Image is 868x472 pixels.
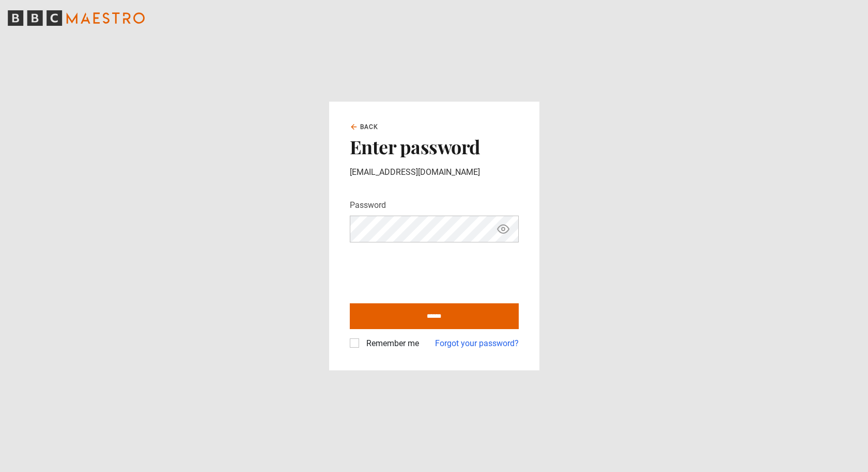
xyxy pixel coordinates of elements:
a: Back [350,122,379,132]
svg: BBC Maestro [8,10,145,26]
label: Remember me [362,337,419,350]
p: [EMAIL_ADDRESS][DOMAIN_NAME] [350,166,519,178]
keeper-lock: Open Keeper Popup [481,223,493,235]
a: Forgot your password? [435,337,519,350]
label: Password [350,199,386,211]
span: Back [360,122,379,132]
h2: Enter password [350,136,519,157]
iframe: reCAPTCHA [350,251,507,291]
button: Show password [494,220,512,238]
